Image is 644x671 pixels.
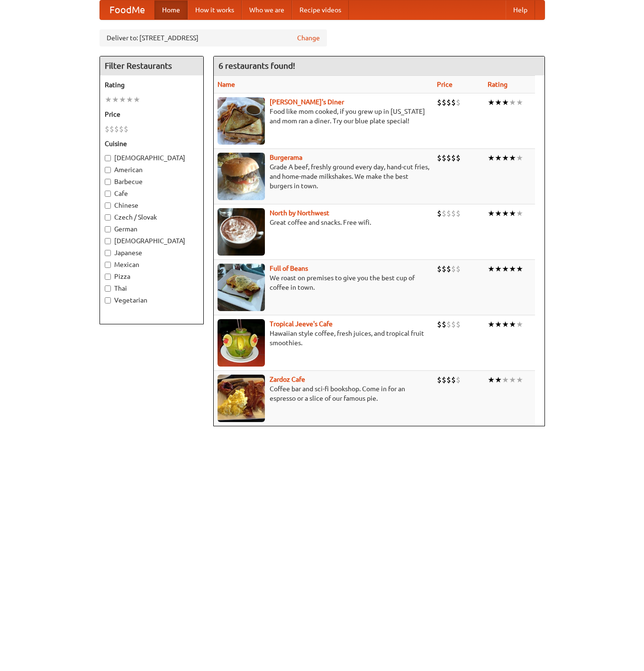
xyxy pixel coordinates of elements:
[100,56,203,75] h4: Filter Restaurants
[105,167,111,173] input: American
[502,153,509,163] li: ★
[495,319,502,330] li: ★
[488,208,495,219] li: ★
[105,250,111,256] input: Japanese
[100,0,154,19] a: FoodMe
[105,94,112,105] li: ★
[105,262,111,268] input: Mexican
[133,94,140,105] li: ★
[105,189,199,198] label: Cafe
[218,218,429,227] p: Great coffee and snacks. Free wifi.
[437,81,453,88] a: Price
[488,97,495,108] li: ★
[442,153,446,163] li: $
[218,264,265,311] img: beans.jpg
[105,272,199,281] label: Pizza
[105,236,199,246] label: [DEMOGRAPHIC_DATA]
[105,179,111,185] input: Barbecue
[456,208,461,219] li: $
[270,98,344,106] a: [PERSON_NAME]'s Diner
[270,209,329,217] b: North by Northwest
[451,97,456,108] li: $
[451,264,456,274] li: $
[270,265,308,272] a: Full of Beans
[218,153,265,200] img: burgerama.jpg
[119,94,126,105] li: ★
[437,153,442,163] li: $
[218,329,429,348] p: Hawaiian style coffee, fresh juices, and tropical fruit smoothies.
[446,264,451,274] li: $
[509,264,516,274] li: ★
[446,319,451,330] li: $
[442,97,446,108] li: $
[509,97,516,108] li: ★
[516,153,523,163] li: ★
[218,319,265,367] img: jeeves.jpg
[502,319,509,330] li: ★
[105,80,199,90] h5: Rating
[437,208,442,219] li: $
[105,260,199,269] label: Mexican
[502,208,509,219] li: ★
[105,155,111,161] input: [DEMOGRAPHIC_DATA]
[105,297,111,303] input: Vegetarian
[105,124,109,134] li: $
[506,0,535,19] a: Help
[516,319,523,330] li: ★
[105,191,111,197] input: Cafe
[105,201,199,210] label: Chinese
[516,375,523,385] li: ★
[456,97,461,108] li: $
[502,375,509,385] li: ★
[112,94,119,105] li: ★
[442,375,446,385] li: $
[105,274,111,280] input: Pizza
[105,153,199,163] label: [DEMOGRAPHIC_DATA]
[114,124,119,134] li: $
[126,94,133,105] li: ★
[456,319,461,330] li: $
[105,165,199,175] label: American
[437,97,442,108] li: $
[270,154,302,161] a: Burgerama
[488,319,495,330] li: ★
[451,375,456,385] li: $
[105,295,199,305] label: Vegetarian
[451,153,456,163] li: $
[105,248,199,257] label: Japanese
[437,319,442,330] li: $
[502,264,509,274] li: ★
[495,97,502,108] li: ★
[218,384,429,403] p: Coffee bar and sci-fi bookshop. Come in for an espresso or a slice of our famous pie.
[218,208,265,256] img: north.jpg
[456,375,461,385] li: $
[292,0,349,19] a: Recipe videos
[509,375,516,385] li: ★
[488,81,508,88] a: Rating
[105,212,199,222] label: Czech / Slovak
[442,264,446,274] li: $
[218,97,265,145] img: sallys.jpg
[442,208,446,219] li: $
[516,264,523,274] li: ★
[446,208,451,219] li: $
[218,61,295,70] ng-pluralize: 6 restaurants found!
[119,124,124,134] li: $
[488,153,495,163] li: ★
[456,264,461,274] li: $
[270,320,333,328] a: Tropical Jeeve's Cafe
[218,107,429,126] p: Food like mom cooked, if you grew up in [US_STATE] and mom ran a diner. Try our blue plate special!
[437,375,442,385] li: $
[218,375,265,422] img: zardoz.jpg
[446,153,451,163] li: $
[516,97,523,108] li: ★
[446,375,451,385] li: $
[105,177,199,186] label: Barbecue
[456,153,461,163] li: $
[270,376,305,383] b: Zardoz Cafe
[100,29,327,46] div: Deliver to: [STREET_ADDRESS]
